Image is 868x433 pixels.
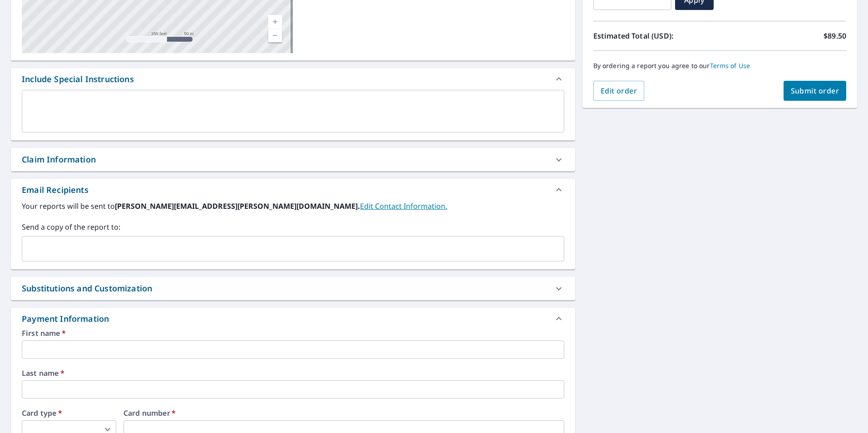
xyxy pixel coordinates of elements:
div: Include Special Instructions [11,68,575,90]
div: Claim Information [22,153,96,166]
div: Email Recipients [11,179,575,201]
div: Payment Information [11,308,575,330]
a: Terms of Use [710,61,750,70]
p: By ordering a report you agree to our [593,62,846,70]
label: Last name [22,369,564,377]
b: [PERSON_NAME][EMAIL_ADDRESS][PERSON_NAME][DOMAIN_NAME]. [115,201,360,211]
span: Edit order [601,86,637,96]
span: Submit order [791,86,839,96]
label: Your reports will be sent to [22,201,564,212]
div: Payment Information [22,313,113,325]
div: Substitutions and Customization [22,282,152,295]
p: $89.50 [824,30,846,41]
div: Email Recipients [22,184,89,196]
a: EditContactInfo [360,201,447,211]
div: Substitutions and Customization [11,277,575,300]
label: Send a copy of the report to: [22,221,564,232]
div: Claim Information [11,148,575,171]
label: Card type [22,409,116,417]
div: Include Special Instructions [22,73,134,85]
button: Submit order [784,81,847,101]
a: Current Level 17, Zoom Out [268,29,282,42]
label: First name [22,330,564,337]
a: Current Level 17, Zoom In [268,15,282,29]
label: Card number [123,409,564,417]
p: Estimated Total (USD): [593,30,720,41]
button: Edit order [593,81,645,101]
